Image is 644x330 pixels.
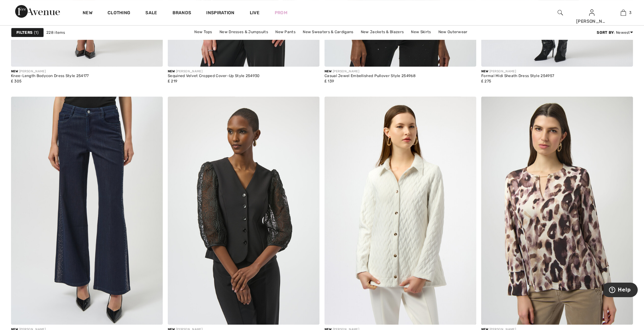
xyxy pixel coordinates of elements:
a: New Outerwear [435,28,471,36]
a: New Sweaters & Cardigans [300,28,356,36]
a: Sign In [589,9,594,15]
a: Clothing [108,10,130,17]
a: New Jackets & Blazers [358,28,407,36]
div: Knee-Length Bodycon Dress Style 254177 [11,74,89,78]
a: New Tops [191,28,215,36]
span: ₤ 305 [11,79,21,83]
strong: Sort By [597,30,614,35]
img: Mid-Rise Flare Jeans Style 254918. Dark Denim Blue [11,97,163,325]
div: [PERSON_NAME] [576,18,607,25]
strong: Filters [16,30,32,35]
iframe: Opens a widget where you can find more information [604,283,638,298]
span: New [325,69,331,73]
img: My Info [589,9,594,16]
a: New Dresses & Jumpsuits [216,28,271,36]
a: New Skirts [408,28,434,36]
div: Casual Jewel Embellished Pullover Style 254968 [325,74,416,78]
a: Brands [173,10,191,17]
span: ₤ 275 [481,79,491,83]
div: [PERSON_NAME] [325,69,416,74]
img: My Bag [621,9,626,16]
span: New [11,69,18,73]
span: 228 items [46,30,65,35]
div: [PERSON_NAME] [481,69,554,74]
img: search the website [558,9,563,16]
span: Inspiration [206,10,234,17]
a: New Pants [272,28,299,36]
img: 1ère Avenue [15,5,60,18]
img: Animal-Print V-Neck Top Style 254166. Offwhite/Multi [481,97,633,325]
span: ₤ 219 [168,79,177,83]
a: Prom [275,9,287,16]
a: Sale [145,10,157,17]
span: 3 [629,10,631,15]
div: Sequined Velvet Cropped Cover-Up Style 254930 [168,74,260,78]
a: Live [250,9,260,16]
img: Casual Collared Shirt Style 254172. Vanilla 30 [325,97,476,325]
div: [PERSON_NAME] [11,69,89,74]
img: V-Neck Blazer with Embroidered Sleeves Style 254189. Black [168,97,319,325]
a: 3 [608,9,639,16]
div: [PERSON_NAME] [168,69,260,74]
span: New [168,69,175,73]
div: : Newest [597,30,633,35]
span: 1 [34,30,38,35]
div: Formal Midi Sheath Dress Style 254957 [481,74,554,78]
a: New [83,10,92,17]
span: ₤ 139 [325,79,334,83]
span: New [481,69,488,73]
